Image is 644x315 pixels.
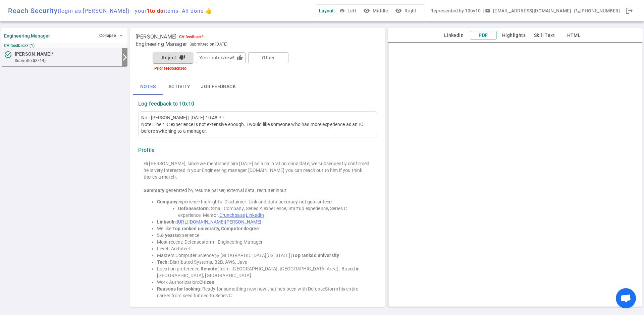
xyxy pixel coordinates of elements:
[499,31,528,40] button: Highlights
[575,8,580,13] i: phone
[157,259,168,265] strong: Tech
[616,288,636,308] a: Open chat
[138,147,155,153] strong: Profile
[623,4,636,17] div: Done
[157,286,200,292] strong: Reasons for looking
[121,53,129,61] i: arrow_forward_ios
[157,199,177,204] strong: Company
[141,114,374,134] div: No - [PERSON_NAME] | [DATE] 10:48 PT Note: Their IC experience is not extensive enough. I would l...
[246,212,264,218] a: LinkedIn
[339,8,345,13] span: visibility
[157,233,177,238] strong: 5.6 years
[4,51,12,59] i: task_alt
[144,160,372,180] div: Hi [PERSON_NAME], since we mentioned him [DATE] as a calibration candidate, we subsequently confi...
[133,79,163,95] button: Notes
[178,205,372,218] li: : Small Company, Series A experience, Startup experience, Series C experience, Mentor.
[157,245,372,252] li: Level : Architect
[196,52,246,63] button: Yes - interview!thumb_up
[157,286,372,299] li: : Ready for something new now that he's been with DefenseStorm his entire career from seed funded...
[470,31,497,40] button: PDF
[4,43,125,48] small: CV feedback? (1)
[531,31,558,40] button: Skill Text
[130,8,212,14] span: - your items - All done 👍
[157,198,372,205] li: experience highlights -
[179,35,204,39] div: CV feedback?
[157,252,372,259] li: Masters Computer Science @ [GEOGRAPHIC_DATA][US_STATE] |
[4,33,50,39] strong: Engineering Manager
[292,253,339,258] strong: Top ranked university
[133,79,382,95] div: basic tabs example
[15,58,119,64] small: submitted (8/14)
[157,218,372,225] li: :
[560,31,587,40] button: HTML
[485,8,490,13] span: email
[157,239,372,245] li: Most recent: Defensestorm - Engineering Manager
[224,199,333,204] span: Disclaimer: Link and data accuracy not guaranteed.
[201,266,218,271] strong: Remote
[395,7,402,14] i: visibility
[394,5,419,17] button: visibilityRight
[136,41,187,48] span: Engineering Manager
[178,206,209,211] strong: Defensestorm
[157,279,372,286] li: Work Authorization:
[179,55,185,61] i: thumb_down
[237,55,243,61] i: thumb_up
[157,259,372,265] li: : Distributed Systems, B2B, AWS, Java
[147,8,164,14] span: 1 to do
[153,52,193,63] button: Rejectthumb_down
[388,42,643,307] iframe: candidate_document_preview__iframe
[338,5,359,17] button: Left
[199,279,215,285] strong: Citizen
[157,232,372,239] li: experience
[144,187,372,194] div: generated by resume parser, external data, recruiter input
[362,5,391,17] button: visibilityMiddle
[8,7,212,15] div: Reach Security
[136,34,176,40] span: [PERSON_NAME]
[152,66,345,71] div: Prior feedback: No
[440,31,467,40] button: LinkedIn
[196,79,241,95] button: Job feedback
[363,7,370,14] i: visibility
[625,7,633,15] span: logout
[138,101,194,107] strong: Log feedback to 10x10
[157,265,372,279] li: Location preference: (from: [GEOGRAPHIC_DATA], [GEOGRAPHIC_DATA] Area) , Based in [GEOGRAPHIC_DAT...
[219,212,245,218] a: Crunchbase
[118,33,124,39] span: expand_less
[319,8,335,13] span: Layout:
[172,226,259,231] strong: Top ranked university, Computer degree
[15,51,52,58] span: [PERSON_NAME]
[190,41,227,48] span: Submitted on [DATE]
[248,52,288,63] button: Other
[157,219,176,225] strong: LinkedIn
[177,219,261,225] a: [URL][DOMAIN_NAME][PERSON_NAME]
[144,188,166,193] strong: Summary:
[58,8,130,14] span: (login as: [PERSON_NAME] )
[163,79,196,95] button: Activity
[430,5,620,17] div: Represented by 10by10 | | [PHONE_NUMBER]
[484,5,574,17] button: Open a message box
[157,225,372,232] li: We like:
[98,31,125,41] button: Collapse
